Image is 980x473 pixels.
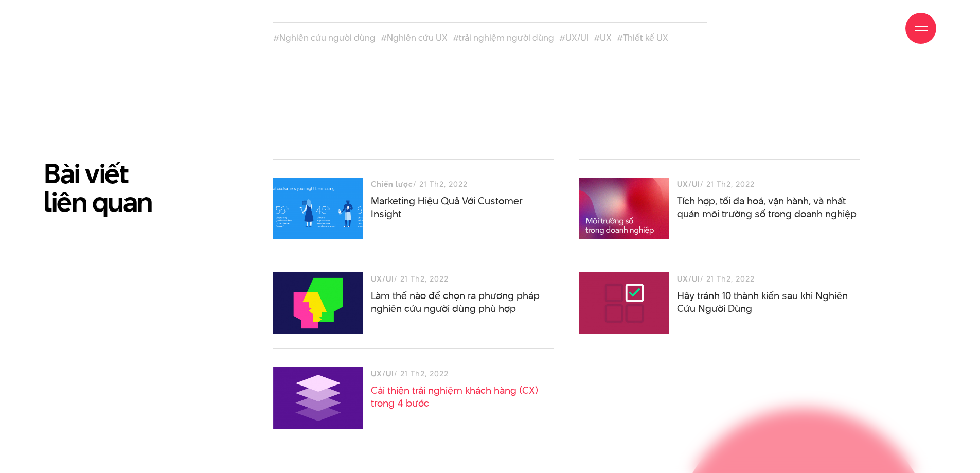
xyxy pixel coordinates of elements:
h3: UX/UI [371,367,394,380]
a: Cải thiện trải nghiệm khách hàng (CX) trong 4 bước [371,383,538,410]
div: / 21 Th2, 2022 [677,178,860,190]
h3: Chiến lược [371,178,413,190]
div: / 21 Th2, 2022 [677,272,860,285]
div: / 21 Th2, 2022 [371,272,554,285]
h2: Bài viết liên quan [44,159,247,216]
h3: UX/UI [371,272,394,285]
a: Làm thế nào để chọn ra phương pháp nghiên cứu người dùng phù hợp [371,289,540,316]
div: / 21 Th2, 2022 [371,367,554,380]
a: Tích hợp, tối đa hoá, vận hành, và nhất quán môi trường số trong doanh nghiệp [677,194,857,221]
h3: UX/UI [677,178,700,190]
h3: UX/UI [677,272,700,285]
div: / 21 Th2, 2022 [371,178,554,190]
a: Marketing Hiệu Quả Với Customer Insight [371,194,523,221]
a: Hãy tránh 10 thành kiến sau khi Nghiên Cứu Người Dùng [677,289,848,316]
